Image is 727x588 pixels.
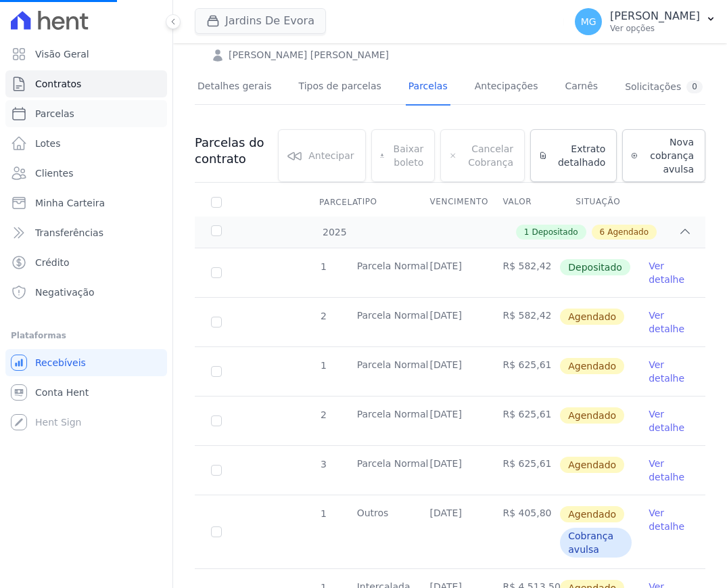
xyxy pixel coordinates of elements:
span: Recebíveis [35,356,86,369]
td: R$ 582,42 [486,298,559,346]
a: Minha Carteira [5,189,167,217]
button: MG [PERSON_NAME] Ver opções [564,3,727,41]
td: [DATE] [414,446,487,495]
td: [DATE] [414,248,487,297]
span: Extrato detalhado [553,142,605,169]
a: [PERSON_NAME] [PERSON_NAME] [229,48,389,62]
td: R$ 625,61 [486,347,559,396]
input: default [211,415,222,426]
span: Depositado [560,259,630,275]
th: Vencimento [414,188,487,217]
a: Ver detalhe [649,309,689,336]
td: [DATE] [414,397,487,445]
a: Conta Hent [5,379,167,406]
a: Clientes [5,160,167,187]
span: Crédito [35,256,70,269]
a: Nova cobrança avulsa [622,129,705,182]
td: Parcela Normal [341,446,414,495]
span: Agendado [560,309,624,325]
span: 1 [319,508,327,519]
h3: Parcelas do contrato [195,135,278,167]
th: Situação [559,188,632,217]
td: Outros [341,495,414,568]
span: 2 [319,409,327,420]
a: Ver detalhe [649,506,689,533]
td: [DATE] [414,298,487,346]
a: Parcelas [5,100,167,127]
a: Detalhes gerais [195,70,275,106]
span: Nova cobrança avulsa [643,135,694,176]
div: Solicitações [625,81,703,93]
a: Ver detalhe [649,457,689,484]
span: Transferências [35,226,103,240]
span: Agendado [560,506,624,522]
div: Plataformas [11,327,162,344]
span: Clientes [35,166,73,180]
span: Agendado [560,358,624,374]
a: Visão Geral [5,41,167,68]
a: Tipos de parcelas [296,70,384,106]
a: Recebíveis [5,349,167,376]
td: [DATE] [414,495,487,568]
span: Agendado [607,226,649,238]
a: Carnês [562,70,601,106]
td: R$ 405,80 [486,495,559,568]
a: Ver detalhe [649,407,689,434]
a: Transferências [5,219,167,246]
span: MG [581,17,596,26]
a: Contratos [5,70,167,97]
a: Ver detalhe [649,259,689,286]
td: Parcela Normal [341,397,414,445]
span: Agendado [560,407,624,424]
a: Crédito [5,249,167,276]
div: Parcela [303,189,375,216]
th: Valor [486,188,559,217]
span: Contratos [35,77,81,91]
span: Visão Geral [35,47,89,61]
span: Agendado [560,457,624,473]
td: Parcela Normal [341,298,414,346]
a: Negativação [5,279,167,306]
input: Só é possível selecionar pagamentos em aberto [211,267,222,278]
span: 1 [319,261,327,272]
div: 0 [686,81,703,93]
th: Tipo [341,188,414,217]
p: [PERSON_NAME] [610,9,700,23]
input: default [211,317,222,327]
a: Lotes [5,130,167,157]
span: Conta Hent [35,386,89,399]
a: Extrato detalhado [530,129,617,182]
td: R$ 582,42 [486,248,559,297]
a: Parcelas [406,70,450,106]
span: 2 [319,311,327,321]
span: 3 [319,459,327,470]
span: Parcelas [35,107,74,120]
span: Negativação [35,286,95,299]
span: Cobrança avulsa [560,528,632,558]
input: default [211,526,222,537]
td: Parcela Normal [341,248,414,297]
span: 6 [600,226,605,238]
button: Jardins De Evora [195,8,326,34]
span: Depositado [532,226,578,238]
td: R$ 625,61 [486,446,559,495]
span: Minha Carteira [35,196,105,210]
td: R$ 625,61 [486,397,559,445]
input: default [211,366,222,377]
a: Ver detalhe [649,358,689,385]
td: Parcela Normal [341,347,414,396]
p: Ver opções [610,23,700,34]
span: 1 [524,226,530,238]
span: 1 [319,360,327,371]
td: [DATE] [414,347,487,396]
span: Lotes [35,137,61,150]
input: default [211,465,222,476]
a: Antecipações [472,70,541,106]
a: Solicitações0 [622,70,705,106]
